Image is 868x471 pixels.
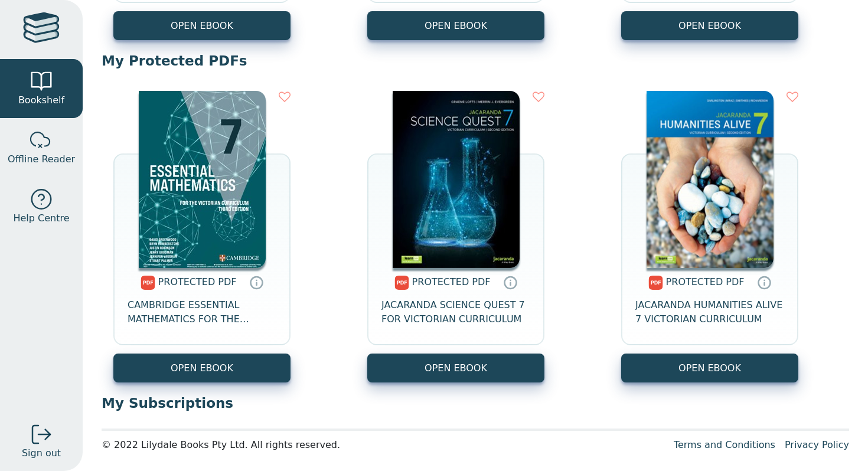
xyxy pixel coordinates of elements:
[757,275,771,289] a: Protected PDFs cannot be printed, copied or shared. They can be accessed online through Education...
[381,298,530,326] span: JACARANDA SCIENCE QUEST 7 FOR VICTORIAN CURRICULUM
[621,11,798,40] button: OPEN EBOOK
[128,298,276,326] span: CAMBRIDGE ESSENTIAL MATHEMATICS FOR THE VICTORIAN CURRICULUM YEAR 7 3E
[648,276,663,290] img: pdf.svg
[393,91,520,268] img: 80e2409e-1a35-4241-aab0-f2179ba3c3a7.jpg
[503,275,517,289] a: Protected PDFs cannot be printed, copied or shared. They can be accessed online through Education...
[785,439,849,450] a: Privacy Policy
[141,276,155,290] img: pdf.svg
[139,91,266,268] img: 38f61441-8c7b-47c1-b281-f2cfadf3619f.jpg
[647,91,774,268] img: a6c0d517-7539-43c4-8a9b-6497e7c2d4fe.png
[367,11,544,40] button: OPEN EBOOK
[102,438,664,452] div: © 2022 Lilydale Books Pty Ltd. All rights reserved.
[113,354,291,382] a: OPEN EBOOK
[18,93,64,107] span: Bookshelf
[621,354,798,382] a: OPEN EBOOK
[412,276,491,287] span: PROTECTED PDF
[102,52,849,70] p: My Protected PDFs
[22,446,61,460] span: Sign out
[249,275,263,289] a: Protected PDFs cannot be printed, copied or shared. They can be accessed online through Education...
[635,298,784,326] span: JACARANDA HUMANITIES ALIVE 7 VICTORIAN CURRICULUM
[158,276,237,287] span: PROTECTED PDF
[394,276,409,290] img: pdf.svg
[8,152,75,166] span: Offline Reader
[113,11,291,40] button: OPEN EBOOK
[367,354,544,382] a: OPEN EBOOK
[666,276,745,287] span: PROTECTED PDF
[13,211,69,225] span: Help Centre
[674,439,775,450] a: Terms and Conditions
[102,394,849,412] p: My Subscriptions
